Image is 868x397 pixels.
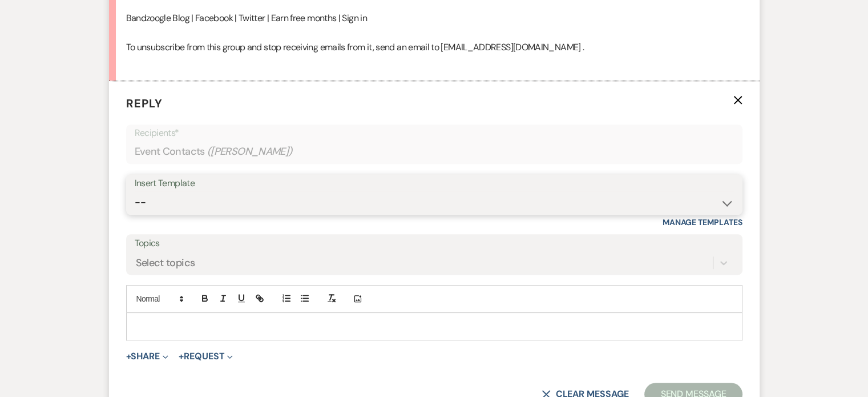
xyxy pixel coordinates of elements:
div: Event Contacts [135,141,734,163]
div: Select topics [136,255,195,271]
button: Request [179,352,233,361]
span: ( [PERSON_NAME] ) [207,144,293,159]
button: Share [126,352,169,361]
a: Manage Templates [663,217,742,227]
p: Recipients* [135,126,734,141]
label: Topics [135,235,734,252]
span: Reply [126,96,163,111]
span: + [126,352,131,361]
div: Insert Template [135,175,734,192]
span: + [179,352,184,361]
